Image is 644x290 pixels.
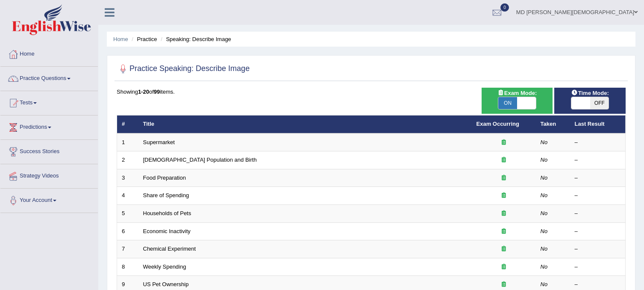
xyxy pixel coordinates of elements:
[117,222,138,240] td: 6
[154,89,160,95] b: 99
[0,164,98,186] a: Strategy Videos
[476,139,531,147] div: Exam occurring question
[129,35,157,43] li: Practice
[0,42,98,64] a: Home
[575,139,621,147] div: –
[500,3,509,12] span: 0
[143,175,186,181] a: Food Preparation
[568,89,612,98] span: Time Mode:
[143,210,191,216] a: Households of Pets
[536,115,570,133] th: Taken
[541,192,548,198] em: No
[113,36,128,42] a: Home
[117,187,138,205] td: 4
[143,192,189,198] a: Share of Spending
[117,62,250,75] h2: Practice Speaking: Describe Image
[570,115,626,133] th: Last Result
[117,169,138,187] td: 3
[0,91,98,112] a: Tests
[476,245,531,253] div: Exam occurring question
[143,157,257,163] a: [DEMOGRAPHIC_DATA] Population and Birth
[575,263,621,271] div: –
[476,263,531,271] div: Exam occurring question
[575,245,621,253] div: –
[494,89,540,98] span: Exam Mode:
[476,281,531,289] div: Exam occurring question
[117,115,138,133] th: #
[0,67,98,88] a: Practice Questions
[541,246,548,252] em: No
[541,139,548,145] em: No
[541,210,548,216] em: No
[143,139,175,145] a: Supermarket
[541,281,548,287] em: No
[0,189,98,210] a: Your Account
[541,157,548,163] em: No
[476,156,531,164] div: Exam occurring question
[117,205,138,223] td: 5
[143,228,191,234] a: Economic Inactivity
[117,258,138,276] td: 8
[476,228,531,236] div: Exam occurring question
[143,246,196,252] a: Chemical Experiment
[541,263,548,270] em: No
[0,115,98,137] a: Predictions
[117,240,138,258] td: 7
[590,97,609,109] span: OFF
[575,228,621,236] div: –
[498,97,517,109] span: ON
[541,228,548,234] em: No
[575,174,621,182] div: –
[0,140,98,161] a: Success Stories
[541,175,548,181] em: No
[138,115,472,133] th: Title
[575,281,621,289] div: –
[117,151,138,169] td: 2
[575,156,621,164] div: –
[476,174,531,182] div: Exam occurring question
[117,88,626,96] div: Showing of items.
[476,210,531,218] div: Exam occurring question
[575,210,621,218] div: –
[143,263,186,270] a: Weekly Spending
[476,192,531,200] div: Exam occurring question
[143,281,189,287] a: US Pet Ownership
[575,192,621,200] div: –
[482,88,553,114] div: Show exams occurring in exams
[159,35,231,43] li: Speaking: Describe Image
[138,89,149,95] b: 1-20
[476,121,519,127] a: Exam Occurring
[117,133,138,151] td: 1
